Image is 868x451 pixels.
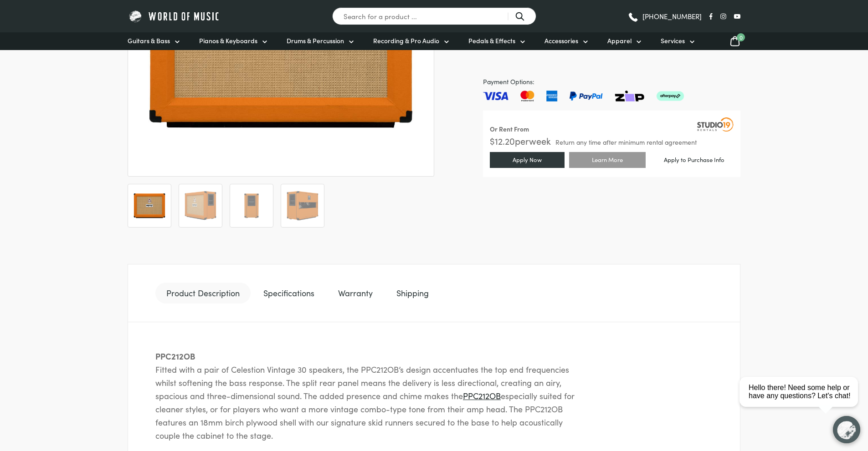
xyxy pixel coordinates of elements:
a: [PHONE_NUMBER] [627,10,702,23]
span: $ 12.20 [490,134,515,147]
iframe: PayPal [483,41,740,66]
span: Pianos & Keyboards [199,36,257,46]
input: Search for a product ... [332,7,536,25]
span: Accessories [544,36,578,46]
span: Services [661,36,685,46]
span: Pedals & Effects [468,36,515,46]
img: Orange PPC212OB 2x12" Open Back Guitar Cab Rear [286,189,319,223]
iframe: Chat with our support team [736,351,868,451]
div: Or Rent From [490,124,529,134]
img: Orange PPC212OB 2x12" Open Back Guitar Cab Angle [184,189,217,223]
span: 0 [737,33,745,41]
a: Apply Now [490,152,565,168]
span: Payment Options: [483,76,740,87]
span: Guitars & Bass [128,36,170,46]
span: Recording & Pro Audio [373,36,439,46]
a: Apply to Purchase Info [650,153,738,167]
img: Studio19 Rentals [697,117,734,131]
p: Fitted with a pair of Celestion Vintage 30 speakers, the PPC212OB’s design accentuates the top en... [155,350,575,442]
span: Return any time after minimum rental agreement [555,139,697,145]
span: Drums & Percussion [287,36,344,46]
span: per week [515,134,551,147]
a: Shipping [385,283,440,304]
a: Specifications [252,283,325,304]
img: Pay with Master card, Visa, American Express and Paypal [483,91,684,101]
a: Warranty [327,283,384,304]
img: World of Music [128,9,221,23]
span: [PHONE_NUMBER] [642,13,702,20]
strong: PPC212OB [155,350,195,362]
a: Learn More [569,152,646,168]
span: Apparel [607,36,632,46]
a: PPC212OB [463,390,501,401]
img: Orange PPC212OB 2x12" Open Back Guitar Cab Side [235,189,268,223]
img: Orange PPC212OB 2x12" Open Back Guitar Cab Front [133,189,166,223]
a: Product Description [155,283,251,304]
